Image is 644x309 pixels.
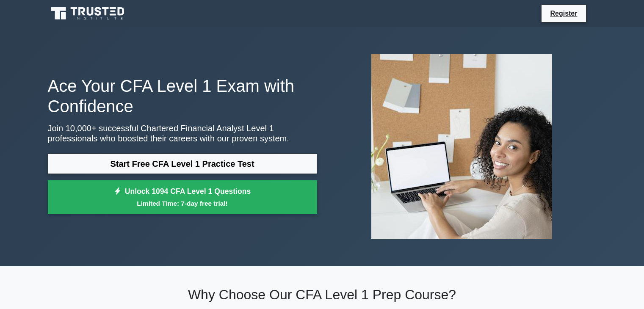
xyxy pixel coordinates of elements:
a: Start Free CFA Level 1 Practice Test [48,154,317,174]
a: Register [545,8,582,19]
p: Join 10,000+ successful Chartered Financial Analyst Level 1 professionals who boosted their caree... [48,123,317,143]
h1: Ace Your CFA Level 1 Exam with Confidence [48,76,317,116]
small: Limited Time: 7-day free trial! [58,199,307,208]
a: Unlock 1094 CFA Level 1 QuestionsLimited Time: 7-day free trial! [48,180,317,214]
h2: Why Choose Our CFA Level 1 Prep Course? [48,287,597,303]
